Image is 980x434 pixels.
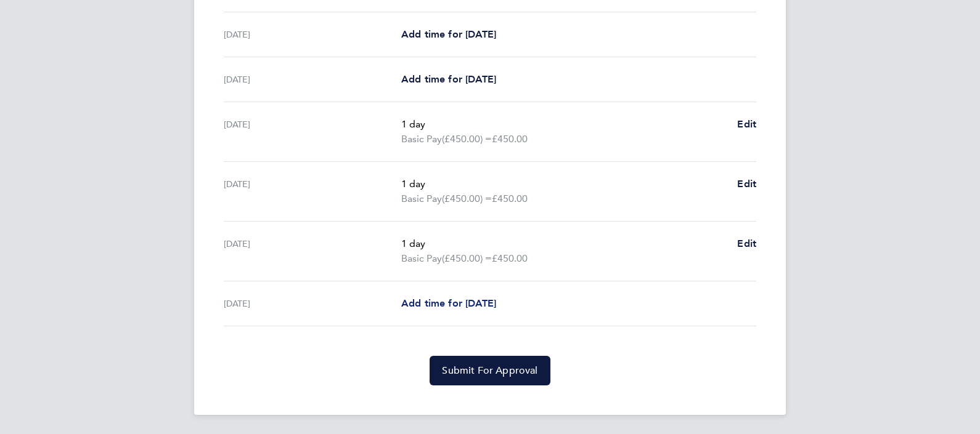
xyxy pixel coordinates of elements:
span: (£450.00) = [442,252,492,264]
span: Add time for [DATE] [401,73,496,85]
p: 1 day [401,236,727,251]
a: Edit [737,117,756,132]
p: 1 day [401,177,727,191]
span: Basic Pay [401,191,442,206]
div: [DATE] [224,236,401,266]
span: Add time for [DATE] [401,28,496,40]
span: Basic Pay [401,132,442,147]
span: Edit [737,118,756,130]
span: (£450.00) = [442,193,492,204]
button: Submit For Approval [430,356,550,385]
span: £450.00 [492,252,528,264]
div: [DATE] [224,296,401,311]
a: Add time for [DATE] [401,72,496,87]
span: Add time for [DATE] [401,297,496,309]
span: Basic Pay [401,251,442,266]
a: Edit [737,236,756,251]
span: Submit For Approval [442,364,537,377]
div: [DATE] [224,177,401,206]
div: [DATE] [224,72,401,87]
a: Edit [737,177,756,191]
span: Edit [737,238,756,249]
div: [DATE] [224,27,401,42]
a: Add time for [DATE] [401,296,496,311]
span: Edit [737,178,756,190]
span: £450.00 [492,193,528,204]
span: (£450.00) = [442,133,492,145]
p: 1 day [401,117,727,132]
span: £450.00 [492,133,528,145]
div: [DATE] [224,117,401,147]
a: Add time for [DATE] [401,27,496,42]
